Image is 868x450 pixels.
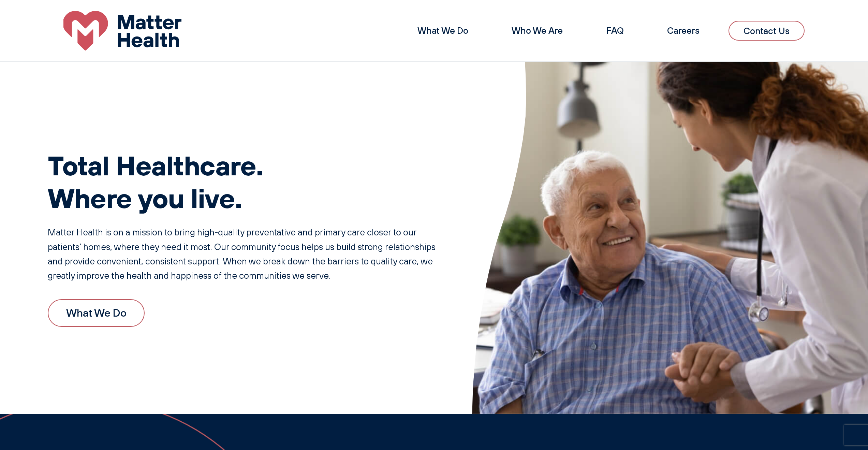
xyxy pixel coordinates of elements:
[417,25,468,36] a: What We Do
[48,225,444,283] p: Matter Health is on a mission to bring high-quality preventative and primary care closer to our p...
[606,25,624,36] a: FAQ
[48,149,444,214] h1: Total Healthcare. Where you live.
[729,21,805,41] a: Contact Us
[48,299,145,327] a: What We Do
[512,25,563,36] a: Who We Are
[667,25,700,36] a: Careers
